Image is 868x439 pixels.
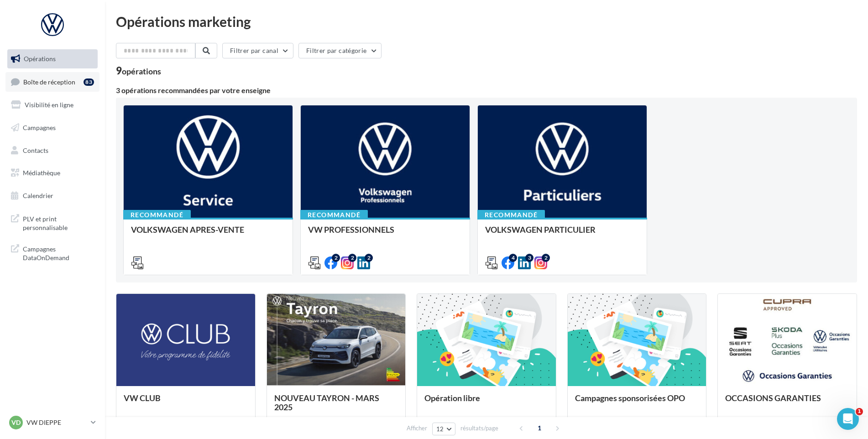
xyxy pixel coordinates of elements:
span: VOLKSWAGEN PARTICULIER [485,225,596,235]
span: résultats/page [460,424,498,433]
div: Recommandé [123,210,191,220]
span: VW CLUB [124,393,161,403]
div: 2 [348,254,356,262]
span: Campagnes sponsorisées OPO [575,393,685,403]
div: opérations [122,67,161,75]
a: Campagnes DataOnDemand [5,239,99,266]
span: Contacts [23,146,48,154]
a: Campagnes [5,118,99,137]
span: 12 [436,425,444,433]
div: 83 [84,78,94,86]
div: Opérations marketing [116,15,857,28]
div: 2 [332,254,340,262]
button: Filtrer par catégorie [298,43,382,58]
span: Boîte de réception [23,78,75,85]
span: OCCASIONS GARANTIES [725,393,821,403]
span: VW PROFESSIONNELS [308,225,394,235]
a: Opérations [5,49,99,68]
span: Opération libre [424,393,480,403]
span: Opérations [24,55,56,63]
span: 1 [856,408,863,415]
div: 2 [542,254,550,262]
span: Campagnes [23,124,56,131]
div: 3 opérations recommandées par votre enseigne [116,87,857,94]
span: Calendrier [23,192,53,199]
span: PLV et print personnalisable [23,213,94,232]
p: VW DIEPPE [26,418,87,427]
iframe: Intercom live chat [837,408,859,430]
span: Campagnes DataOnDemand [23,243,94,262]
div: 3 [525,254,533,262]
a: Visibilité en ligne [5,95,99,115]
div: 2 [365,254,373,262]
a: Médiathèque [5,163,99,183]
div: Recommandé [477,210,545,220]
button: Filtrer par canal [222,43,293,58]
span: Afficher [407,424,427,433]
span: Visibilité en ligne [25,101,73,109]
a: PLV et print personnalisable [5,209,99,236]
span: 1 [532,421,547,435]
div: 4 [509,254,517,262]
span: Médiathèque [23,169,60,177]
a: VD VW DIEPPE [7,414,98,431]
span: VOLKSWAGEN APRES-VENTE [131,225,244,235]
a: Boîte de réception83 [5,72,99,92]
a: Contacts [5,141,99,160]
span: VD [11,418,21,427]
a: Calendrier [5,186,99,205]
div: 9 [116,66,161,76]
div: Recommandé [300,210,368,220]
span: NOUVEAU TAYRON - MARS 2025 [274,393,379,412]
button: 12 [432,423,455,435]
